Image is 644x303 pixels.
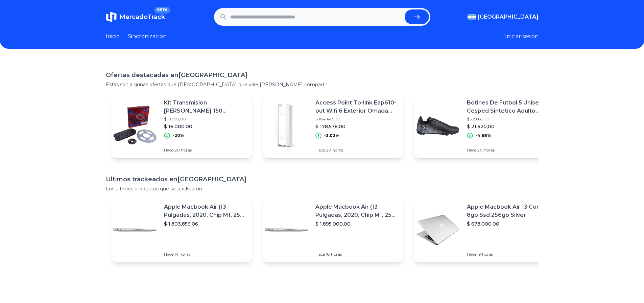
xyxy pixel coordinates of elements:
[324,133,339,138] p: -3,02%
[164,123,246,130] p: $ 16.000,00
[467,147,549,153] p: Hace 20 horas
[111,93,252,158] a: Featured imageKit Transmision [PERSON_NAME] 150 Reforzada$ 19.999,00$ 16.000,00-20%Hace 20 horas
[315,147,398,153] p: Hace 20 horas
[164,252,246,257] p: Hace 14 horas
[414,93,555,158] a: Featured imageBotines De Futbol 5 Unisex Cesped Sintetico Adulto [PERSON_NAME]$ 22.682,00$ 21.620...
[164,99,246,115] p: Kit Transmision [PERSON_NAME] 150 Reforzada
[414,102,461,149] img: Featured image
[414,197,555,262] a: Featured imageApple Macbook Air 13 Core I5 8gb Ssd 256gb Silver$ 678.000,00Hace 19 horas
[467,123,549,130] p: $ 21.620,00
[315,116,398,122] p: $ 184.148,00
[467,220,549,227] p: $ 678.000,00
[106,185,539,192] p: Los ultimos productos que se trackearon.
[263,197,403,262] a: Featured imageApple Macbook Air (13 Pulgadas, 2020, Chip M1, 256 Gb De Ssd, 8 Gb De Ram) - Plata$...
[505,32,539,41] button: Iniciar sesion
[111,197,252,262] a: Featured imageApple Macbook Air (13 Pulgadas, 2020, Chip M1, 256 Gb De Ssd, 8 Gb De Ram) - Plata$...
[173,133,184,138] p: -20%
[106,70,539,80] h1: Ofertas destacadas en [GEOGRAPHIC_DATA]
[164,116,246,122] p: $ 19.999,00
[164,220,246,227] p: $ 1.803.859,06
[468,14,476,20] img: Argentina
[263,93,403,158] a: Featured imageAccess Point Tp-link Eap610-out Wifi 6 Exterior Omada Ip67$ 184.148,00$ 178.578,00-...
[315,203,398,219] p: Apple Macbook Air (13 Pulgadas, 2020, Chip M1, 256 Gb De Ssd, 8 Gb De Ram) - Plata
[476,133,491,138] p: -4,68%
[467,252,549,257] p: Hace 19 horas
[467,116,549,122] p: $ 22.682,00
[106,11,117,22] img: MercadoTrack
[164,203,246,219] p: Apple Macbook Air (13 Pulgadas, 2020, Chip M1, 256 Gb De Ssd, 8 Gb De Ram) - Plata
[154,7,170,14] span: BETA
[263,102,310,149] img: Featured image
[119,13,165,21] span: MercadoTrack
[106,174,539,184] h1: Ultimos trackeados en [GEOGRAPHIC_DATA]
[315,99,398,115] p: Access Point Tp-link Eap610-out Wifi 6 Exterior Omada Ip67
[106,81,539,88] p: Estas son algunas ofertas que [DEMOGRAPHIC_DATA] que vale [PERSON_NAME] compartir.
[478,13,539,21] span: [GEOGRAPHIC_DATA]
[315,252,398,257] p: Hace 18 horas
[467,99,549,115] p: Botines De Futbol 5 Unisex Cesped Sintetico Adulto [PERSON_NAME]
[263,206,310,254] img: Featured image
[468,13,539,21] button: [GEOGRAPHIC_DATA]
[467,203,549,219] p: Apple Macbook Air 13 Core I5 8gb Ssd 256gb Silver
[106,32,120,41] a: Inicio
[315,220,398,227] p: $ 1.895.000,00
[414,206,461,254] img: Featured image
[106,11,165,22] a: MercadoTrackBETA
[111,206,159,254] img: Featured image
[111,102,159,149] img: Featured image
[315,123,398,130] p: $ 178.578,00
[164,147,246,153] p: Hace 20 horas
[128,32,167,41] a: Sincronizacion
